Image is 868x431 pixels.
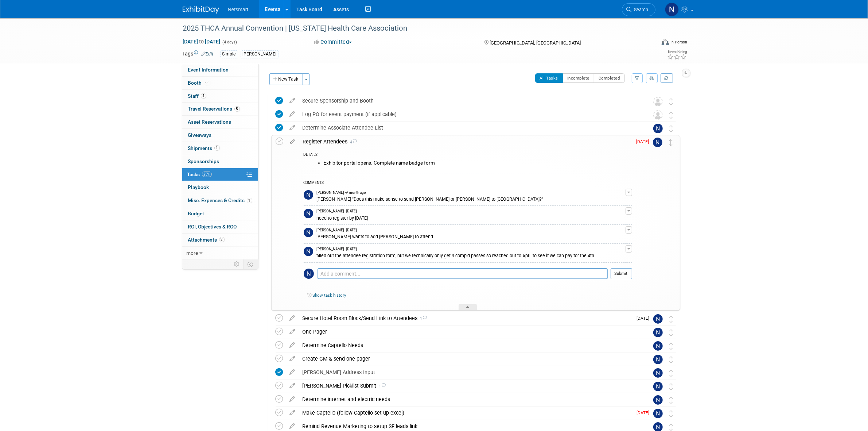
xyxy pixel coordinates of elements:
img: Nina Finn [304,190,313,200]
a: edit [286,111,299,118]
span: Event Information [188,67,229,73]
td: Tags [183,50,214,58]
img: Nina Finn [653,328,663,337]
a: Search [622,3,655,16]
img: Nina Finn [653,395,663,405]
img: Nina Finn [653,341,663,351]
a: edit [286,124,299,131]
a: Giveaways [182,129,258,142]
span: (4 days) [222,40,237,45]
i: Move task [670,370,673,377]
a: edit [286,315,299,322]
span: Search [632,7,649,12]
span: [DATE] [DATE] [183,38,221,45]
i: Move task [670,343,673,350]
span: ROI, Objectives & ROO [188,224,237,230]
span: 4 [348,140,357,145]
span: Shipments [188,145,220,151]
div: need to register by [DATE] [317,214,626,221]
a: Booth [182,77,258,89]
div: [PERSON_NAME] Address Input [299,366,639,378]
span: [PERSON_NAME] - [DATE] [317,247,357,252]
a: edit [286,355,299,362]
img: Unassigned [653,110,663,120]
a: Edit [202,51,214,57]
div: Make Captello (follow Captello set-up excel) [299,407,632,419]
div: [PERSON_NAME] [241,50,279,58]
a: edit [286,342,299,349]
a: edit [286,423,299,430]
img: Unassigned [653,97,663,106]
div: filled out the attendee registration form, but we technically only get 3 comp'd passes so reached... [317,252,626,259]
div: DETAILS [304,152,632,158]
i: Move task [670,112,673,119]
img: Nina Finn [653,409,663,418]
span: Budget [188,211,205,216]
div: 2025 THCA Annual Convention | [US_STATE] Health Care Association [180,22,645,35]
a: Misc. Expenses & Credits1 [182,194,258,207]
i: Move task [670,356,673,363]
a: Sponsorships [182,155,258,168]
a: Shipments1 [182,142,258,155]
i: Move task [670,424,673,431]
span: Giveaways [188,132,212,138]
span: [DATE] [637,139,653,144]
span: 2 [219,237,225,242]
span: [PERSON_NAME] - [DATE] [317,209,357,214]
img: Format-Inperson.png [662,39,669,45]
span: 1 [214,145,220,151]
i: Booth reservation complete [205,81,209,85]
div: In-Person [670,39,687,45]
i: Move task [670,410,673,417]
a: Budget [182,207,258,220]
button: Committed [311,38,355,46]
td: Personalize Event Tab Strip [231,259,244,269]
div: Simple [220,50,238,58]
i: Move task [670,329,673,336]
img: Nina Finn [304,269,314,279]
img: Nina Finn [304,247,313,256]
span: 1 [377,384,386,389]
span: Attachments [188,237,225,243]
a: Attachments2 [182,234,258,246]
span: Asset Reservations [188,119,231,125]
div: [PERSON_NAME] wants to add [PERSON_NAME] to attend [317,233,626,240]
img: Nina Finn [653,138,662,147]
a: edit [287,138,299,145]
a: ROI, Objectives & ROO [182,220,258,233]
span: 1 [247,198,252,203]
td: Toggle Event Tabs [243,259,258,269]
div: One Pager [299,326,639,338]
div: [PERSON_NAME] Picklist Submit [299,380,639,392]
span: Travel Reservations [188,106,240,112]
span: Sponsorships [188,158,219,164]
a: Event Information [182,64,258,76]
a: Asset Reservations [182,116,258,128]
img: ExhibitDay [183,6,219,14]
span: [GEOGRAPHIC_DATA], [GEOGRAPHIC_DATA] [490,40,581,46]
a: edit [286,409,299,416]
a: edit [286,369,299,376]
img: Nina Finn [304,209,313,218]
span: [PERSON_NAME] - [DATE] [317,228,357,233]
img: Nina Finn [653,382,663,391]
a: Tasks25% [182,168,258,181]
div: Event Format [612,38,688,49]
div: [PERSON_NAME] "Does this make sense to send [PERSON_NAME] or [PERSON_NAME] to [GEOGRAPHIC_DATA]?" [317,195,626,202]
li: Exhibitor portal opens. Complete name badge form [324,160,632,166]
button: Submit [611,268,632,279]
img: Nina Finn [304,228,313,237]
div: Register Attendees [299,135,632,148]
i: Move task [670,383,673,390]
img: Nina Finn [665,3,679,16]
span: 5 [234,106,240,112]
span: [DATE] [637,410,653,415]
img: Nina Finn [653,124,663,133]
a: edit [286,328,299,335]
a: more [182,247,258,259]
a: edit [286,396,299,403]
img: Nina Finn [653,314,663,324]
span: to [198,39,205,45]
span: Booth [188,80,210,86]
a: Travel Reservations5 [182,103,258,115]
